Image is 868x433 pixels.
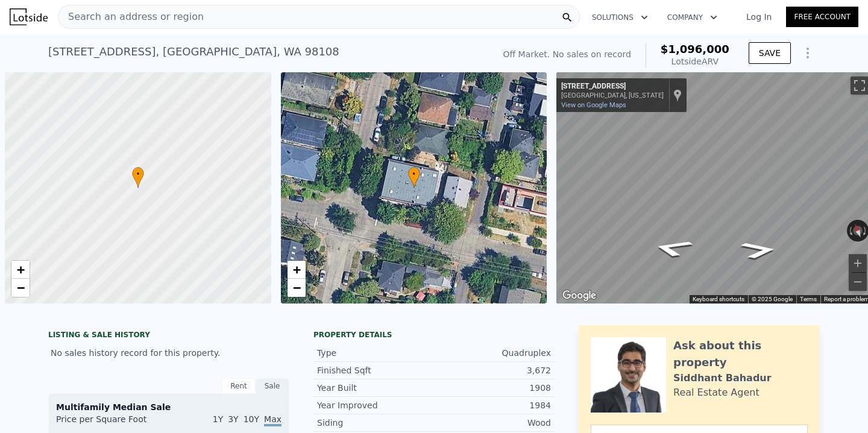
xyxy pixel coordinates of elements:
div: Rent [222,378,256,394]
div: Type [317,347,434,359]
div: [GEOGRAPHIC_DATA], [US_STATE] [561,92,664,99]
div: Finished Sqft [317,364,434,376]
span: $1,096,000 [661,43,729,55]
button: Company [658,7,727,28]
div: 1908 [434,382,551,394]
a: Free Account [786,7,858,27]
a: Log In [732,11,786,23]
div: Off Market. No sales on record [503,48,631,60]
a: Zoom in [11,261,30,279]
div: Lotside ARV [661,55,729,67]
span: 3Y [228,414,238,424]
button: Keyboard shortcuts [693,295,744,304]
span: 10Y [244,414,259,424]
a: Zoom out [288,279,306,297]
span: 1Y [213,414,223,424]
div: [STREET_ADDRESS] [561,82,664,92]
a: Terms [800,296,817,302]
path: Go Northwest [634,234,710,262]
div: 1984 [434,399,551,411]
div: [STREET_ADDRESS] , [GEOGRAPHIC_DATA] , WA 98108 [48,43,339,60]
span: © 2025 Google [752,296,793,302]
img: Lotside [10,8,48,25]
button: Zoom out [849,273,867,291]
div: Year Built [317,382,434,394]
div: Year Improved [317,399,434,411]
div: LISTING & SALE HISTORY [48,330,289,342]
div: Sale [256,378,289,394]
span: • [408,169,420,179]
div: No sales history record for this property. [48,342,289,364]
button: SAVE [749,42,791,64]
div: Wood [434,417,551,429]
div: Quadruplex [434,347,551,359]
span: − [292,280,300,295]
button: Rotate counterclockwise [847,220,854,241]
div: • [132,167,144,188]
div: Property details [313,330,555,340]
button: Show Options [796,41,820,65]
div: Siding [317,417,434,429]
span: Max [264,414,281,426]
a: Open this area in Google Maps (opens a new window) [559,288,599,304]
button: Reset the view [849,219,866,243]
span: + [292,262,300,277]
div: • [408,167,420,188]
div: Real Estate Agent [673,385,759,400]
span: + [17,262,25,277]
a: Zoom in [288,261,306,279]
img: Google [559,288,599,304]
button: Zoom in [849,254,867,272]
a: Show location on map [673,89,682,102]
div: Price per Square Foot [56,413,169,432]
div: 3,672 [434,364,551,376]
button: Solutions [582,7,658,28]
span: • [132,169,144,179]
div: Ask about this property [673,337,808,371]
a: Zoom out [11,279,30,297]
a: View on Google Maps [561,101,626,109]
span: Search an address or region [58,10,204,24]
div: Siddhant Bahadur [673,371,772,385]
path: Go East, S Warsaw St [726,237,793,263]
span: − [17,280,25,295]
div: Multifamily Median Sale [56,401,281,413]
